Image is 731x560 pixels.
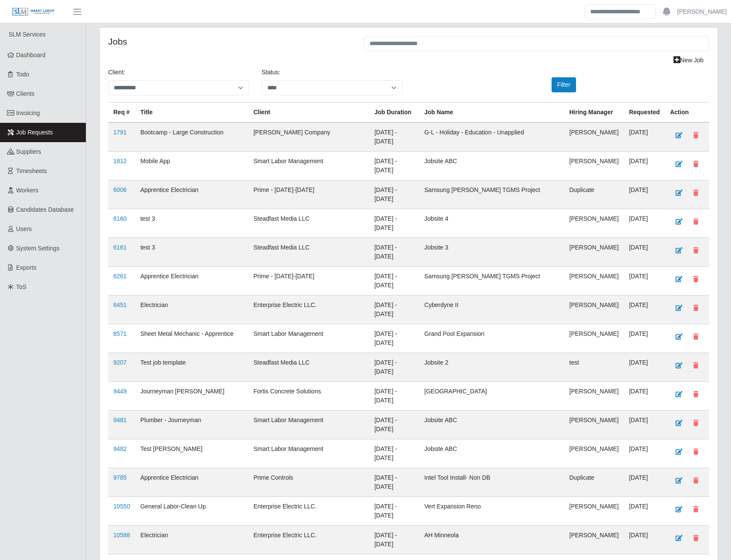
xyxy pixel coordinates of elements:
[248,324,369,353] td: Smart Labor Management
[564,439,624,468] td: [PERSON_NAME]
[419,468,564,497] td: Intel Tool Install- Non DB
[135,382,249,411] td: Journeyman [PERSON_NAME]
[113,129,127,136] a: 1791
[624,468,665,497] td: [DATE]
[624,295,665,324] td: [DATE]
[113,532,130,539] a: 10588
[369,238,419,267] td: [DATE] - [DATE]
[135,122,249,152] td: Bootcamp - Large Construction
[16,71,29,78] span: Todo
[16,264,36,271] span: Exports
[564,382,624,411] td: [PERSON_NAME]
[419,103,564,123] th: Job Name
[113,417,127,423] a: 9481
[135,267,249,295] td: Apprentice Electrician
[369,209,419,238] td: [DATE] - [DATE]
[419,295,564,324] td: Cyberdyne II
[16,167,47,174] span: Timesheets
[419,238,564,267] td: Jobsite 3
[564,267,624,295] td: [PERSON_NAME]
[135,152,249,180] td: Mobile App
[369,526,419,554] td: [DATE] - [DATE]
[16,52,46,58] span: Dashboard
[113,445,127,452] a: 9482
[677,7,727,16] a: [PERSON_NAME]
[9,31,45,38] span: SLM Services
[16,129,53,136] span: Job Requests
[624,209,665,238] td: [DATE]
[585,4,656,19] input: Search
[419,439,564,468] td: Jobsite ABC
[248,439,369,468] td: Smart Labor Management
[369,180,419,209] td: [DATE] - [DATE]
[564,411,624,439] td: [PERSON_NAME]
[564,180,624,209] td: Duplicate
[248,411,369,439] td: Smart Labor Management
[369,411,419,439] td: [DATE] - [DATE]
[135,324,249,353] td: Sheet Metal Mechanic - Apprentice
[564,238,624,267] td: [PERSON_NAME]
[108,68,125,77] label: Client:
[624,324,665,353] td: [DATE]
[419,353,564,382] td: Jobsite 2
[108,103,135,123] th: Req #
[624,103,665,123] th: Requested
[248,267,369,295] td: Prime - [DATE]-[DATE]
[369,103,419,123] th: Job Duration
[624,411,665,439] td: [DATE]
[624,439,665,468] td: [DATE]
[369,468,419,497] td: [DATE] - [DATE]
[369,497,419,526] td: [DATE] - [DATE]
[564,103,624,123] th: Hiring Manager
[369,353,419,382] td: [DATE] - [DATE]
[135,295,249,324] td: Electrician
[135,439,249,468] td: Test [PERSON_NAME]
[624,122,665,152] td: [DATE]
[16,245,60,252] span: System Settings
[16,283,27,290] span: ToS
[135,411,249,439] td: Plumber - Journeyman
[248,122,369,152] td: [PERSON_NAME] Company
[248,526,369,554] td: Enterprise Electric LLC.
[369,324,419,353] td: [DATE] - [DATE]
[113,359,127,366] a: 9207
[113,388,127,395] a: 9449
[369,439,419,468] td: [DATE] - [DATE]
[419,382,564,411] td: [GEOGRAPHIC_DATA]
[624,526,665,554] td: [DATE]
[564,122,624,152] td: [PERSON_NAME]
[419,411,564,439] td: Jobsite ABC
[665,103,709,123] th: Action
[135,468,249,497] td: Apprentice Electrician
[564,526,624,554] td: [PERSON_NAME]
[419,267,564,295] td: Samsung [PERSON_NAME] TGMS Project
[564,497,624,526] td: [PERSON_NAME]
[12,7,55,17] img: SLM Logo
[369,295,419,324] td: [DATE] - [DATE]
[248,468,369,497] td: Prime Controls
[624,353,665,382] td: [DATE]
[564,152,624,180] td: [PERSON_NAME]
[135,526,249,554] td: Electrician
[624,497,665,526] td: [DATE]
[262,68,281,77] label: Status:
[624,382,665,411] td: [DATE]
[113,330,127,337] a: 8571
[135,353,249,382] td: Test job template
[135,238,249,267] td: test 3
[108,36,351,47] h4: Jobs
[369,267,419,295] td: [DATE] - [DATE]
[113,474,127,481] a: 9785
[419,152,564,180] td: Jobsite ABC
[419,122,564,152] td: G-L - Holiday - Education - Unapplied
[113,273,127,280] a: 6261
[16,90,35,97] span: Clients
[564,209,624,238] td: [PERSON_NAME]
[564,468,624,497] td: Duplicate
[113,244,127,251] a: 6161
[248,497,369,526] td: Enterprise Electric LLC.
[248,382,369,411] td: Fortis Concrete Solutions
[248,238,369,267] td: Steadfast Media LLC
[369,152,419,180] td: [DATE] - [DATE]
[135,209,249,238] td: test 3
